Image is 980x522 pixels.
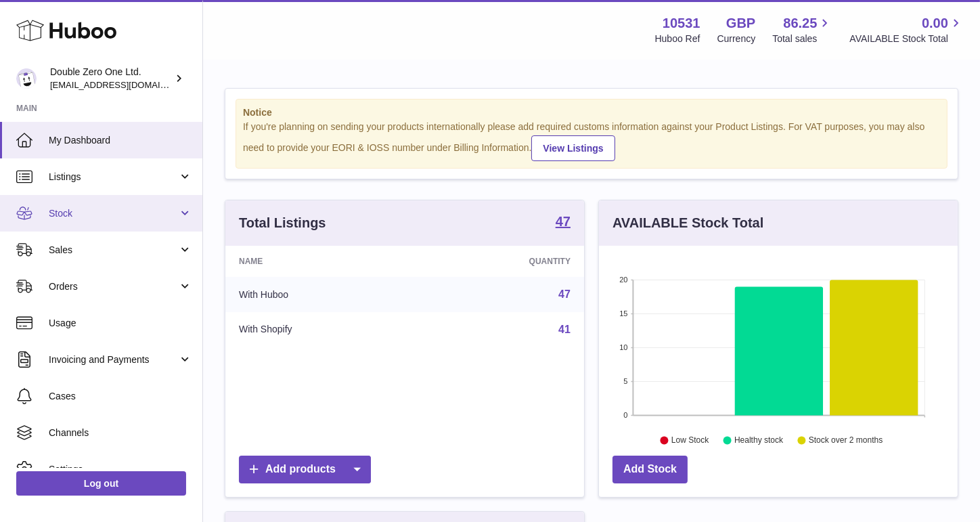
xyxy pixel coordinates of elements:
[558,288,571,300] a: 47
[612,214,763,232] h3: AVAILABLE Stock Total
[783,14,817,32] span: 86.25
[239,214,326,232] h3: Total Listings
[49,207,178,220] span: Stock
[419,246,584,277] th: Quantity
[655,32,700,45] div: Huboo Ref
[49,280,178,293] span: Orders
[726,14,755,32] strong: GBP
[717,32,756,45] div: Currency
[556,215,571,231] a: 47
[50,66,172,91] div: Double Zero One Ltd.
[225,312,419,347] td: With Shopify
[623,377,627,385] text: 5
[49,353,178,366] span: Invoicing and Payments
[849,32,964,45] span: AVAILABLE Stock Total
[849,14,964,45] a: 0.00 AVAILABLE Stock Total
[619,343,627,351] text: 10
[663,14,700,32] strong: 10531
[49,244,178,257] span: Sales
[772,32,832,45] span: Total sales
[619,309,627,318] text: 15
[16,471,186,496] a: Log out
[623,411,627,419] text: 0
[239,456,371,483] a: Add products
[531,135,615,161] a: View Listings
[619,276,627,284] text: 20
[49,317,192,330] span: Usage
[922,14,948,32] span: 0.00
[772,14,832,45] a: 86.25 Total sales
[243,106,940,119] strong: Notice
[50,79,199,90] span: [EMAIL_ADDRESS][DOMAIN_NAME]
[49,171,178,183] span: Listings
[49,427,192,439] span: Channels
[556,215,571,228] strong: 47
[16,68,37,89] img: hello@001skincare.com
[671,435,709,445] text: Low Stock
[243,121,940,161] div: If you're planning on sending your products internationally please add required customs informati...
[809,435,883,445] text: Stock over 2 months
[558,324,571,335] a: 41
[225,246,419,277] th: Name
[49,390,192,403] span: Cases
[612,456,688,483] a: Add Stock
[734,435,784,445] text: Healthy stock
[49,134,192,147] span: My Dashboard
[225,277,419,312] td: With Huboo
[49,463,192,476] span: Settings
